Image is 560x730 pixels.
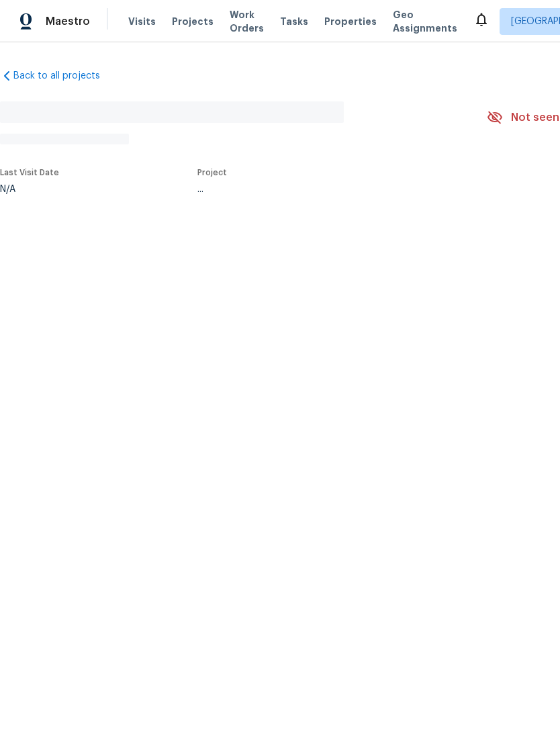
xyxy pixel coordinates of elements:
[197,169,227,177] span: Project
[324,15,377,28] span: Properties
[128,15,156,28] span: Visits
[197,185,455,194] div: ...
[172,15,214,28] span: Projects
[230,8,264,35] span: Work Orders
[393,8,457,35] span: Geo Assignments
[46,15,90,28] span: Maestro
[280,17,308,26] span: Tasks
